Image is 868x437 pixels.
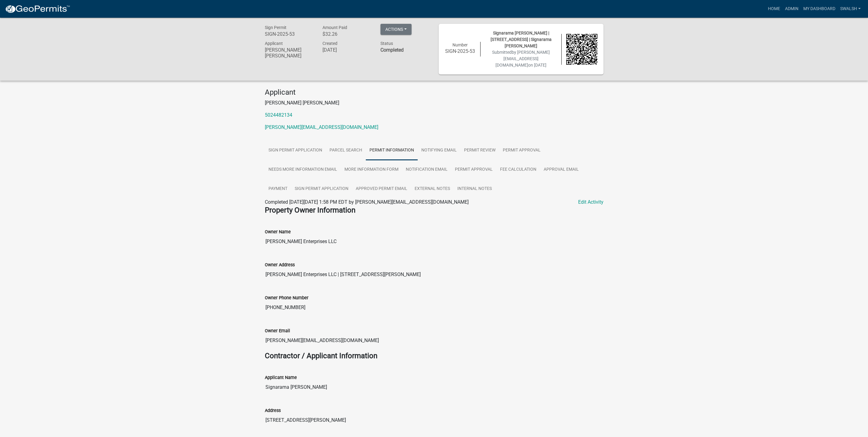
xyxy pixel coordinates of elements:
[380,41,393,46] span: Status
[496,160,540,180] a: Fee Calculation
[380,24,412,35] button: Actions
[265,160,341,180] a: Needs More Information Email
[265,206,355,214] strong: Property Owner Information
[322,31,371,37] h6: $32.26
[265,41,283,46] span: Applicant
[801,3,838,15] a: My Dashboard
[495,50,550,67] span: by [PERSON_NAME][EMAIL_ADDRESS][DOMAIN_NAME]
[540,160,582,180] a: Approval Email
[445,48,476,54] h6: SIGN-2025-53
[838,3,863,15] a: swalsh
[291,179,352,199] a: Sign Permit Application
[265,351,377,360] strong: Contractor / Applicant Information
[566,34,597,65] img: QR code
[265,99,603,107] p: [PERSON_NAME] [PERSON_NAME]
[492,50,550,67] span: Submitted on [DATE]
[402,160,451,180] a: Notification Email
[783,3,801,15] a: Admin
[578,198,603,206] a: Edit Activity
[411,179,454,199] a: External Notes
[265,199,469,205] span: Completed [DATE][DATE] 1:58 PM EDT by [PERSON_NAME][EMAIL_ADDRESS][DOMAIN_NAME]
[265,124,378,130] a: [PERSON_NAME][EMAIL_ADDRESS][DOMAIN_NAME]
[341,160,402,180] a: More Information Form
[265,376,297,380] label: Applicant Name
[499,141,544,160] a: Permit Approval
[265,179,291,199] a: Payment
[265,141,326,160] a: Sign Permit Application
[265,329,290,333] label: Owner Email
[418,141,460,160] a: Notifying Email
[491,31,552,48] span: Signarama [PERSON_NAME] | [STREET_ADDRESS] | Signarama [PERSON_NAME]
[265,263,295,267] label: Owner Address
[265,88,603,97] h4: Applicant
[322,41,337,46] span: Created
[322,47,371,53] h6: [DATE]
[265,296,308,300] label: Owner Phone Number
[326,141,366,160] a: Parcel search
[366,141,418,160] a: Permit Information
[454,179,495,199] a: Internal Notes
[451,160,496,180] a: Permit Approval
[265,409,281,413] label: Address
[352,179,411,199] a: Approved Permit Email
[765,3,783,15] a: Home
[380,47,404,53] strong: Completed
[452,42,468,47] span: Number
[460,141,499,160] a: Permit Review
[265,31,314,37] h6: SIGN-2025-53
[322,25,347,30] span: Amount Paid
[265,230,291,234] label: Owner Name
[265,25,286,30] span: Sign Permit
[265,47,314,59] h6: [PERSON_NAME] [PERSON_NAME]
[265,112,292,118] a: 5024482134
